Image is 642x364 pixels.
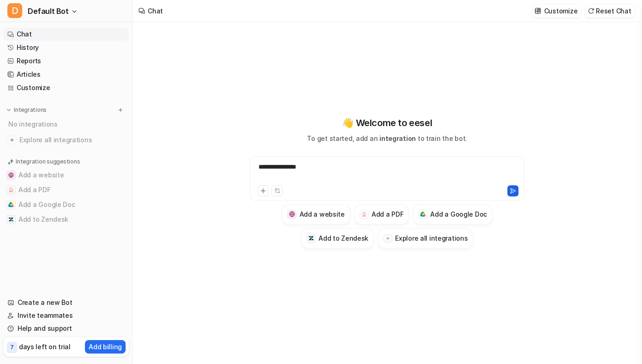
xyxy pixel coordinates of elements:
[4,28,129,41] a: Chat
[4,55,129,67] a: Reports
[8,202,14,207] img: Add a Google Doc
[4,133,129,146] a: Explore all integrations
[420,212,426,217] img: Add a Google Doc
[4,309,129,322] a: Invite teammates
[14,106,47,114] p: Integrations
[534,7,541,14] img: customize
[89,342,122,352] p: Add billing
[354,204,409,224] button: Add a PDFAdd a PDF
[413,204,492,224] button: Add a Google DocAdd a Google Doc
[4,322,129,335] a: Help and support
[4,296,129,309] a: Create a new Bot
[379,134,416,142] span: integration
[4,81,129,94] a: Customize
[6,107,12,113] img: expand menu
[544,6,577,16] p: Customize
[4,105,49,115] button: Integrations
[7,135,17,145] img: explore all integrations
[342,116,432,130] p: 👋 Welcome to eesel
[8,187,14,193] img: Add a PDF
[16,158,80,166] p: Integration suggestions
[4,212,129,227] button: Add to ZendeskAdd to Zendesk
[10,343,14,352] p: 7
[4,68,129,81] a: Articles
[4,197,129,212] button: Add a Google DocAdd a Google Doc
[372,209,403,219] h3: Add a PDF
[588,7,594,14] img: reset
[28,5,69,18] span: Default Bot
[19,342,71,352] p: days left on trial
[4,182,129,197] button: Add a PDFAdd a PDF
[4,41,129,54] a: History
[4,168,129,182] button: Add a websiteAdd a website
[307,133,467,143] p: To get started, add an to train the bot.
[8,217,14,222] img: Add to Zendesk
[117,107,124,113] img: menu_add.svg
[585,4,635,18] button: Reset Chat
[318,233,368,243] h3: Add to Zendesk
[430,209,487,219] h3: Add a Google Doc
[148,6,163,16] div: Chat
[378,228,473,249] button: Explore all integrations
[8,172,14,178] img: Add a website
[282,204,350,224] button: Add a websiteAdd a website
[299,209,344,219] h3: Add a website
[6,116,129,132] div: No integrations
[532,4,581,18] button: Customize
[301,228,374,249] button: Add to ZendeskAdd to Zendesk
[7,3,22,18] span: D
[289,211,295,217] img: Add a website
[395,233,468,243] h3: Explore all integrations
[361,212,367,217] img: Add a PDF
[85,340,126,353] button: Add billing
[308,235,314,241] img: Add to Zendesk
[19,133,125,147] span: Explore all integrations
